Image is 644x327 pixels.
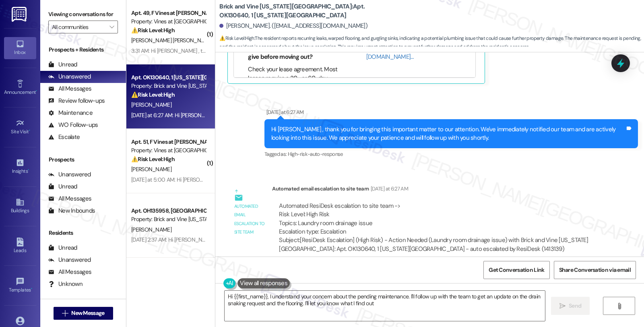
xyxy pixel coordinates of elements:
[131,37,213,44] span: [PERSON_NAME] [PERSON_NAME]
[219,34,644,52] span: : The resident reports recurring leaks, warped flooring, and gurgling sinks, indicating a potenti...
[219,22,367,30] div: [PERSON_NAME]. ([EMAIL_ADDRESS][DOMAIN_NAME])
[219,35,254,41] strong: ⚠️ Risk Level: High
[28,167,29,173] span: •
[131,91,175,98] strong: ⚠️ Risk Level: High
[48,280,83,288] div: Unknown
[52,21,105,33] input: All communities
[616,303,622,309] i: 
[48,244,77,252] div: Unread
[62,310,68,317] i: 
[288,151,343,157] span: High-risk-auto-response
[48,121,98,129] div: WO Follow-ups
[31,286,32,292] span: •
[48,8,118,21] label: Viewing conversations for
[131,17,206,26] div: Property: Vines at [GEOGRAPHIC_DATA]
[131,27,175,34] strong: ⚠️ Risk Level: High
[131,215,206,224] div: Property: Brick and Vine [US_STATE]
[554,261,636,279] button: Share Conversation via email
[48,109,93,117] div: Maintenance
[483,261,549,279] button: Get Conversation Link
[36,88,37,94] span: •
[366,44,453,60] a: [URL][DOMAIN_NAME]…
[272,184,601,196] div: Automated email escalation to site team
[48,133,80,141] div: Escalate
[551,297,590,315] button: Send
[48,72,91,81] div: Unanswered
[248,44,343,61] li: How many days notice do I need to give before moving out?
[4,156,36,178] a: Insights •
[225,291,545,321] textarea: Hi {{first_name}}, I understand your concern about the pending maintenance. I'll follow up with t...
[48,85,91,93] div: All Messages
[48,195,91,203] div: All Messages
[29,128,30,133] span: •
[264,148,638,160] div: Tagged as:
[40,46,126,54] div: Prospects + Residents
[131,155,175,163] strong: ⚠️ Risk Level: High
[48,256,91,264] div: Unanswered
[131,146,206,155] div: Property: Vines at [GEOGRAPHIC_DATA]
[569,302,581,310] span: Send
[559,303,566,309] i: 
[4,275,36,296] a: Templates •
[131,101,171,108] span: [PERSON_NAME]
[48,97,105,105] div: Review follow-ups
[48,207,95,215] div: New Inbounds
[40,229,126,237] div: Residents
[4,235,36,257] a: Leads
[279,202,594,236] div: Automated ResiDesk escalation to site team -> Risk Level: High Risk Topics: Laundry room drainage...
[131,9,206,17] div: Apt. 49, F Vines at [PERSON_NAME]
[271,125,625,143] div: Hi [PERSON_NAME] , thank you for bringing this important matter to our attention. We've immediate...
[131,73,206,82] div: Apt. OK130640, 1 [US_STATE][GEOGRAPHIC_DATA]
[366,44,470,61] div: View original document here
[12,7,28,22] img: ResiDesk Logo
[4,116,36,138] a: Site Visit •
[48,182,77,191] div: Unread
[131,166,171,173] span: [PERSON_NAME]
[279,236,594,253] div: Subject: [ResiDesk Escalation] (High Risk) - Action Needed (Laundry room drainage issue) with Bri...
[131,226,171,233] span: [PERSON_NAME]
[234,202,266,237] div: Automated email escalation to site team
[48,60,77,69] div: Unread
[248,65,343,108] li: Check your lease agreement. Most leases require a 30- or 60-day notice. Verify the specific notic...
[131,138,206,146] div: Apt. 51, F Vines at [PERSON_NAME]
[219,2,380,20] b: Brick and Vine [US_STATE][GEOGRAPHIC_DATA]: Apt. OK130640, 1 [US_STATE][GEOGRAPHIC_DATA]
[264,108,304,116] div: [DATE] at 6:27 AM
[4,195,36,217] a: Buildings
[131,207,206,215] div: Apt. OH135958, [GEOGRAPHIC_DATA]
[54,307,113,320] button: New Message
[559,266,631,274] span: Share Conversation via email
[48,170,91,179] div: Unanswered
[131,82,206,90] div: Property: Brick and Vine [US_STATE][GEOGRAPHIC_DATA]
[489,266,544,274] span: Get Conversation Link
[71,309,104,317] span: New Message
[40,155,126,164] div: Prospects
[48,268,91,276] div: All Messages
[4,37,36,59] a: Inbox
[109,24,114,30] i: 
[369,184,408,193] div: [DATE] at 6:27 AM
